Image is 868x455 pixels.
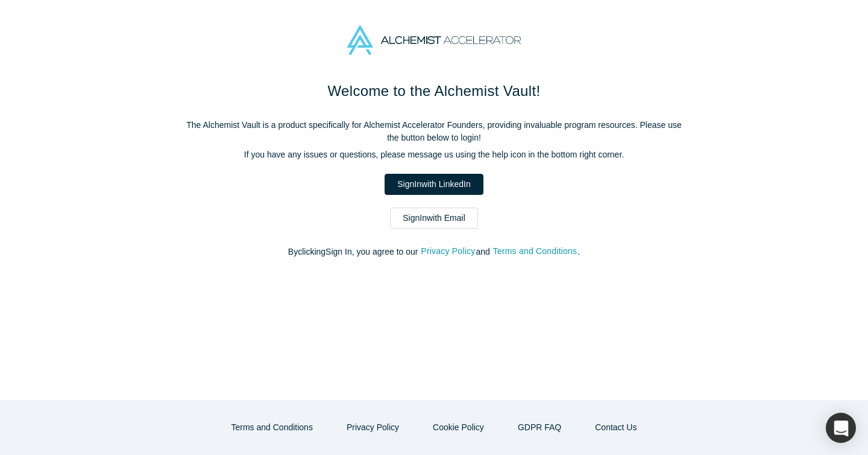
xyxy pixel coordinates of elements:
[420,244,476,258] button: Privacy Policy
[505,417,574,438] a: GDPR FAQ
[334,417,412,438] button: Privacy Policy
[347,25,521,55] img: Alchemist Accelerator Logo
[181,148,687,161] p: If you have any issues or questions, please message us using the help icon in the bottom right co...
[582,417,649,438] button: Contact Us
[181,80,687,102] h1: Welcome to the Alchemist Vault!
[385,174,483,195] a: SignInwith LinkedIn
[420,417,497,438] button: Cookie Policy
[390,208,478,229] a: SignInwith Email
[181,119,687,144] p: The Alchemist Vault is a product specifically for Alchemist Accelerator Founders, providing inval...
[492,244,578,258] button: Terms and Conditions
[181,246,687,258] p: By clicking Sign In , you agree to our and .
[219,417,325,438] button: Terms and Conditions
